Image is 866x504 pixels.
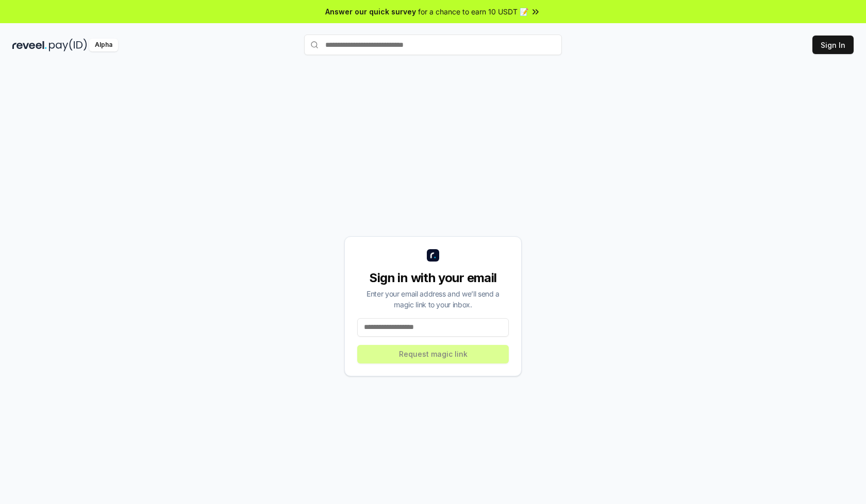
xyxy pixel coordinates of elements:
[427,249,439,262] img: logo_small
[418,6,528,17] span: for a chance to earn 10 USDT 📝
[12,39,47,51] img: reveel_dark
[357,288,509,310] div: Enter your email address and we’ll send a magic link to your inbox.
[325,6,416,17] span: Answer our quick survey
[357,270,509,286] div: Sign in with your email
[89,39,118,51] div: Alpha
[49,39,87,51] img: pay_id
[812,36,854,54] button: Sign In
